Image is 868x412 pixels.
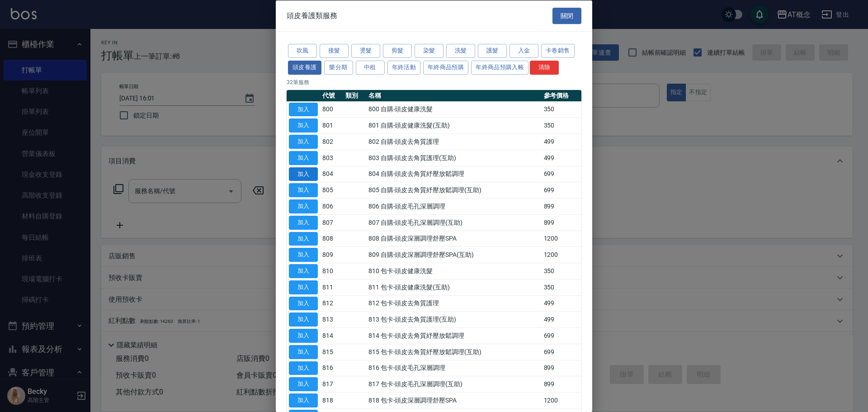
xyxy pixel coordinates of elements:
[289,377,318,391] button: 加入
[542,214,581,231] td: 899
[320,150,343,166] td: 803
[289,248,318,262] button: 加入
[320,133,343,150] td: 802
[415,44,443,58] button: 染髮
[542,327,581,344] td: 699
[320,182,343,198] td: 805
[542,279,581,295] td: 350
[366,311,542,327] td: 813 包卡-頭皮去角質護理(互助)
[542,344,581,360] td: 699
[471,60,528,74] button: 年終商品預購入帳
[366,166,542,182] td: 804 自購-頭皮去角質紓壓放鬆調理
[446,44,475,58] button: 洗髮
[542,150,581,166] td: 499
[320,311,343,327] td: 813
[343,90,366,101] th: 類別
[320,44,349,58] button: 接髮
[289,215,318,229] button: 加入
[320,101,343,118] td: 800
[541,44,575,58] button: 卡卷銷售
[289,264,318,278] button: 加入
[366,327,542,344] td: 814 包卡-頭皮去角質紓壓放鬆調理
[320,117,343,133] td: 801
[320,214,343,231] td: 807
[289,118,318,133] button: 加入
[383,44,412,58] button: 剪髮
[542,166,581,182] td: 699
[366,360,542,376] td: 816 包卡-頭皮毛孔深層調理
[542,311,581,327] td: 499
[366,246,542,263] td: 809 自購-頭皮深層調理舒壓SPA(互助)
[288,44,317,58] button: 吹風
[289,102,318,116] button: 加入
[289,232,318,246] button: 加入
[542,392,581,408] td: 1200
[542,101,581,118] td: 350
[289,345,318,359] button: 加入
[366,198,542,214] td: 806 自購-頭皮毛孔深層調理
[387,60,421,74] button: 年終活動
[366,133,542,150] td: 802 自購-頭皮去角質護理
[366,117,542,133] td: 801 自購-頭皮健康洗髮(互助)
[320,166,343,182] td: 804
[542,231,581,247] td: 1200
[289,280,318,294] button: 加入
[320,327,343,344] td: 814
[289,393,318,407] button: 加入
[324,60,353,74] button: 樂分期
[542,117,581,133] td: 350
[423,60,468,74] button: 年終商品預購
[542,133,581,150] td: 499
[366,392,542,408] td: 818 包卡-頭皮深層調理舒壓SPA
[542,263,581,279] td: 350
[351,44,380,58] button: 燙髮
[320,198,343,214] td: 806
[289,199,318,213] button: 加入
[366,214,542,231] td: 807 自購-頭皮毛孔深層調理(互助)
[289,296,318,310] button: 加入
[320,360,343,376] td: 816
[320,90,343,101] th: 代號
[542,90,581,101] th: 參考價格
[542,182,581,198] td: 699
[320,231,343,247] td: 808
[320,295,343,312] td: 812
[509,44,538,58] button: 入金
[320,263,343,279] td: 810
[366,182,542,198] td: 805 自購-頭皮去角質紓壓放鬆調理(互助)
[552,7,581,24] button: 關閉
[320,376,343,392] td: 817
[366,150,542,166] td: 803 自購-頭皮去角質護理(互助)
[542,360,581,376] td: 899
[366,376,542,392] td: 817 包卡-頭皮毛孔深層調理(互助)
[366,90,542,101] th: 名稱
[289,313,318,327] button: 加入
[366,295,542,312] td: 812 包卡-頭皮去角質護理
[542,295,581,312] td: 499
[478,44,507,58] button: 護髮
[320,279,343,295] td: 811
[320,344,343,360] td: 815
[542,376,581,392] td: 899
[289,135,318,149] button: 加入
[289,361,318,375] button: 加入
[289,329,318,343] button: 加入
[366,263,542,279] td: 810 包卡-頭皮健康洗髮
[356,60,385,74] button: 中租
[287,11,337,20] span: 頭皮養護類服務
[542,198,581,214] td: 899
[366,101,542,118] td: 800 自購-頭皮健康洗髮
[320,392,343,408] td: 818
[542,246,581,263] td: 1200
[287,78,581,86] p: 32 筆服務
[289,151,318,165] button: 加入
[366,231,542,247] td: 808 自購-頭皮深層調理舒壓SPA
[530,60,559,74] button: 清除
[289,183,318,197] button: 加入
[288,60,321,74] button: 頭皮養護
[366,279,542,295] td: 811 包卡-頭皮健康洗髮(互助)
[289,167,318,181] button: 加入
[366,344,542,360] td: 815 包卡-頭皮去角質紓壓放鬆調理(互助)
[320,246,343,263] td: 809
